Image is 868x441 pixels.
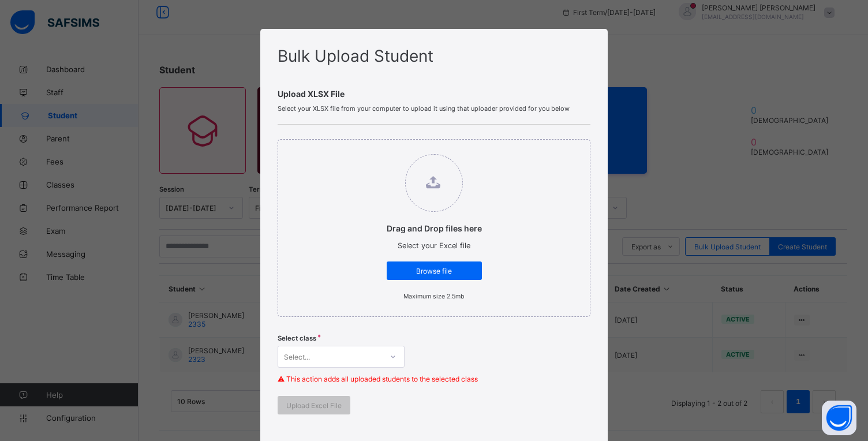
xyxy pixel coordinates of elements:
[395,267,473,275] span: Browse file
[278,46,433,66] span: Bulk Upload Student
[822,401,856,435] button: Open asap
[387,223,482,233] p: Drag and Drop files here
[286,401,342,410] span: Upload Excel File
[278,375,590,383] p: ⚠ This action adds all uploaded students to the selected class
[403,293,465,300] small: Maximum size 2.5mb
[278,89,590,99] span: Upload XLSX File
[284,346,310,368] div: Select...
[278,334,316,342] span: Select class
[398,241,470,250] span: Select your Excel file
[278,104,590,113] span: Select your XLSX file from your computer to upload it using that uploader provided for you below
